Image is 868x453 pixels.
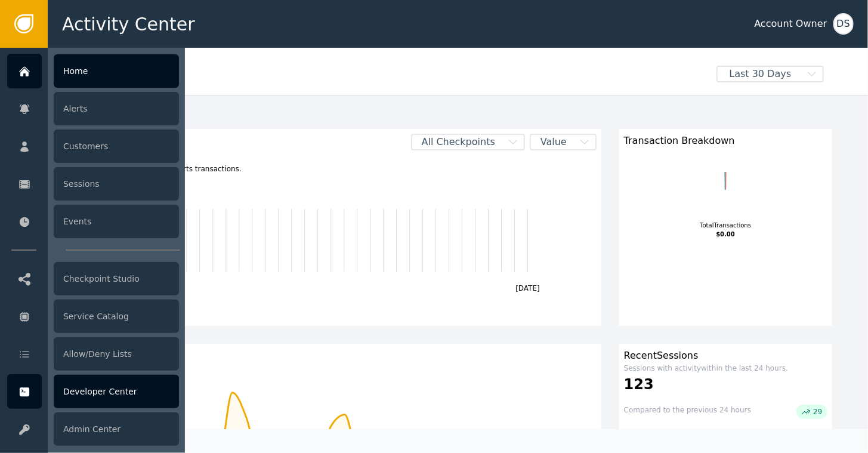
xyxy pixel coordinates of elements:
[716,231,735,238] tspan: $0.00
[7,261,179,296] a: Checkpoint Studio
[7,374,179,409] a: Developer Center
[412,135,505,149] span: All Checkpoints
[54,412,179,446] div: Admin Center
[54,205,179,238] div: Events
[7,337,179,371] a: Allow/Deny Lists
[62,11,195,38] span: Activity Center
[54,130,179,163] div: Customers
[718,67,804,81] span: Last 30 Days
[833,13,854,35] button: DS
[813,406,822,418] span: 29
[624,374,827,395] div: 123
[7,167,179,201] a: Sessions
[7,129,179,164] a: Customers
[54,167,179,201] div: Sessions
[624,363,827,374] div: Sessions with activity within the last 24 hours.
[54,300,179,333] div: Service Catalog
[54,262,179,295] div: Checkpoint Studio
[624,349,827,363] div: Recent Sessions
[54,337,179,371] div: Allow/Deny Lists
[515,284,540,292] text: [DATE]
[7,299,179,334] a: Service Catalog
[7,204,179,239] a: Events
[7,412,179,446] a: Admin Center
[89,349,597,363] div: Customers
[531,135,576,149] span: Value
[530,134,597,150] button: Value
[84,66,708,92] div: Welcome
[54,92,179,125] div: Alerts
[624,405,751,419] div: Compared to the previous 24 hours
[755,17,827,31] div: Account Owner
[7,54,179,88] a: Home
[624,134,735,148] span: Transaction Breakdown
[54,375,179,408] div: Developer Center
[7,91,179,126] a: Alerts
[708,66,832,82] button: Last 30 Days
[54,54,179,88] div: Home
[411,134,525,150] button: All Checkpoints
[699,222,751,229] tspan: Total Transactions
